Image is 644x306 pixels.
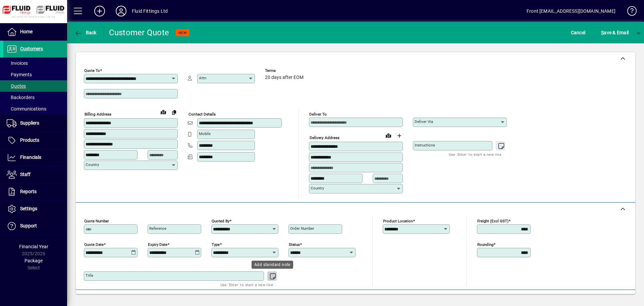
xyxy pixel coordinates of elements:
[86,273,93,278] mat-label: Title
[20,137,39,143] span: Products
[3,103,67,115] a: Communications
[289,242,300,247] mat-label: Status
[477,242,493,247] mat-label: Rounding
[20,189,37,194] span: Reports
[3,80,67,92] a: Quotes
[74,30,97,35] span: Back
[7,95,35,100] span: Backorders
[601,30,604,35] span: S
[3,183,67,200] a: Reports
[3,149,67,166] a: Financials
[3,218,67,234] a: Support
[477,218,508,223] mat-label: Freight (excl GST)
[158,106,169,117] a: View on map
[622,1,636,23] a: Knowledge Base
[84,218,109,223] mat-label: Quote number
[569,27,587,39] button: Cancel
[86,162,99,167] mat-label: Country
[199,76,206,80] mat-label: Attn
[265,75,304,80] span: 20 days after EOM
[415,119,433,124] mat-label: Deliver via
[212,218,229,223] mat-label: Quoted by
[67,27,104,39] app-page-header-button: Back
[148,242,167,247] mat-label: Expiry date
[20,120,39,126] span: Suppliers
[3,69,67,80] a: Payments
[20,206,37,211] span: Settings
[20,46,43,51] span: Customers
[309,112,327,117] mat-label: Deliver To
[3,166,67,183] a: Staff
[383,218,413,223] mat-label: Product location
[265,69,305,73] span: Terms
[19,244,48,249] span: Financial Year
[7,106,46,112] span: Communications
[199,131,211,136] mat-label: Mobile
[109,27,169,38] div: Customer Quote
[110,5,132,17] button: Profile
[20,223,37,228] span: Support
[3,132,67,149] a: Products
[169,107,179,118] button: Copy to Delivery address
[178,31,187,35] span: NEW
[132,6,168,16] div: Fluid Fittings Ltd
[586,293,620,305] button: Product
[7,60,28,66] span: Invoices
[449,150,501,158] mat-hint: Use 'Enter' to start a new line
[415,143,435,147] mat-label: Instructions
[405,294,439,304] span: Product History
[20,29,33,34] span: Home
[601,27,629,38] span: ave & Email
[311,186,324,190] mat-label: Country
[220,281,273,289] mat-hint: Use 'Enter' to start a new line
[149,226,166,231] mat-label: Reference
[24,258,43,263] span: Package
[3,92,67,103] a: Backorders
[598,27,632,39] button: Save & Email
[3,24,67,40] a: Home
[84,242,104,247] mat-label: Quote date
[590,294,617,304] span: Product
[571,27,586,38] span: Cancel
[383,130,394,141] a: View on map
[290,226,314,231] mat-label: Order number
[20,155,41,160] span: Financials
[89,5,110,17] button: Add
[527,6,615,16] div: Front [EMAIL_ADDRESS][DOMAIN_NAME]
[394,130,405,141] button: Choose address
[402,293,442,305] button: Product History
[20,172,31,177] span: Staff
[7,83,26,89] span: Quotes
[7,72,32,77] span: Payments
[252,261,293,269] div: Add standard note
[72,27,98,39] button: Back
[3,115,67,132] a: Suppliers
[84,68,100,73] mat-label: Quote To
[3,57,67,69] a: Invoices
[3,201,67,217] a: Settings
[212,242,220,247] mat-label: Type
